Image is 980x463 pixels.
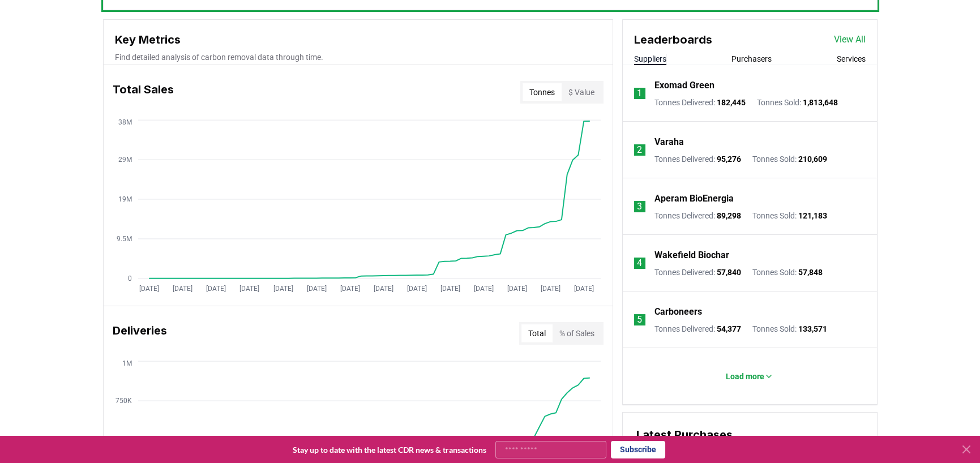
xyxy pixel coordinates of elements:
p: Load more [726,371,764,382]
a: Varaha [654,135,684,149]
p: 3 [637,200,642,213]
tspan: [DATE] [173,285,192,293]
tspan: 9.5M [116,235,131,243]
tspan: [DATE] [239,285,259,293]
tspan: 29M [118,156,131,164]
p: Tonnes Delivered : [654,210,741,221]
h3: Leaderboards [634,31,712,48]
h3: Total Sales [113,81,174,104]
p: 5 [637,313,642,327]
tspan: [DATE] [373,285,393,293]
a: Exomad Green [654,79,714,92]
p: Tonnes Sold : [757,97,838,108]
p: Tonnes Delivered : [654,267,741,278]
tspan: [DATE] [507,285,527,293]
a: Carboneers [654,305,702,319]
button: Load more [717,365,782,388]
tspan: [DATE] [473,285,493,293]
span: 95,276 [717,155,741,164]
p: Tonnes Sold : [752,210,827,221]
tspan: 750K [115,397,131,405]
button: Suppliers [634,53,666,65]
tspan: [DATE] [406,285,426,293]
span: 121,183 [798,211,827,220]
p: Tonnes Sold : [752,267,823,278]
tspan: 1M [122,359,131,367]
tspan: 19M [118,195,131,203]
a: View All [834,33,866,46]
span: 1,813,648 [803,98,838,107]
tspan: 0 [127,275,131,282]
span: 182,445 [717,98,746,107]
tspan: [DATE] [574,285,594,293]
tspan: [DATE] [540,285,560,293]
tspan: [DATE] [139,285,159,293]
h3: Latest Purchases [636,426,863,443]
tspan: [DATE] [273,285,293,293]
a: Wakefield Biochar [654,248,729,262]
button: Purchasers [731,53,772,65]
button: % of Sales [553,324,601,342]
h3: Deliveries [113,322,167,345]
p: Tonnes Delivered : [654,97,746,108]
button: Services [837,53,866,65]
span: 57,848 [798,268,823,277]
p: Find detailed analysis of carbon removal data through time. [115,52,601,63]
span: 89,298 [717,211,741,220]
p: Tonnes Sold : [752,323,827,335]
tspan: [DATE] [206,285,226,293]
a: Aperam BioEnergia [654,192,734,205]
span: 133,571 [798,324,827,333]
h3: Key Metrics [115,31,601,48]
tspan: [DATE] [306,285,326,293]
button: Tonnes [523,83,562,101]
tspan: [DATE] [440,285,460,293]
tspan: [DATE] [340,285,360,293]
p: 1 [637,87,642,100]
tspan: 38M [118,118,131,126]
p: Tonnes Delivered : [654,153,741,165]
span: 57,840 [717,268,741,277]
span: 210,609 [798,155,827,164]
p: Tonnes Delivered : [654,323,741,335]
p: 4 [637,256,642,270]
p: 2 [637,143,642,157]
button: $ Value [562,83,601,101]
p: Tonnes Sold : [752,153,827,165]
button: Total [521,324,553,342]
span: 54,377 [717,324,741,333]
